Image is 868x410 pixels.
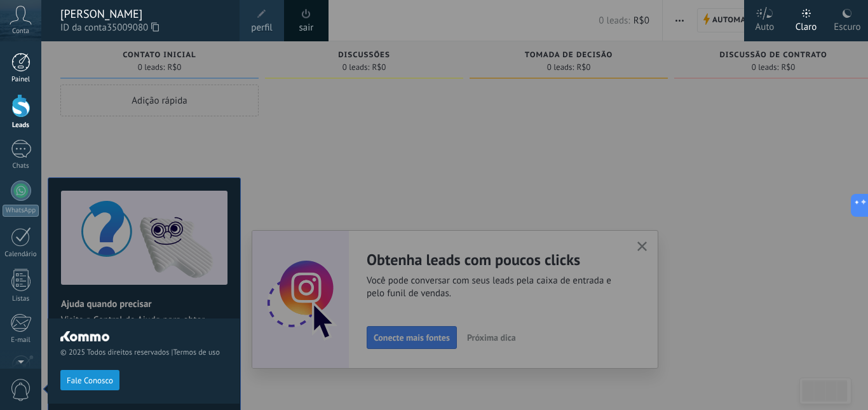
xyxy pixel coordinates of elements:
[60,348,227,357] span: © 2025 Todos direitos reservados |
[756,8,775,41] div: Auto
[60,370,119,390] button: Fale Conosco
[3,162,39,170] div: Chats
[3,336,39,345] div: E-mail
[3,121,39,130] div: Leads
[796,8,817,41] div: Claro
[834,8,860,41] div: Escuro
[251,21,272,35] span: perfil
[3,205,39,217] div: WhatsApp
[67,376,113,385] span: Fale Conosco
[173,348,219,357] a: Termos de uso
[60,7,227,21] div: [PERSON_NAME]
[107,21,159,35] span: 35009080
[12,27,29,36] span: Conta
[60,21,227,35] span: ID da conta
[299,21,314,35] a: sair
[3,295,39,303] div: Listas
[3,250,39,259] div: Calendário
[3,76,39,84] div: Painel
[60,375,119,385] a: Fale Conosco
